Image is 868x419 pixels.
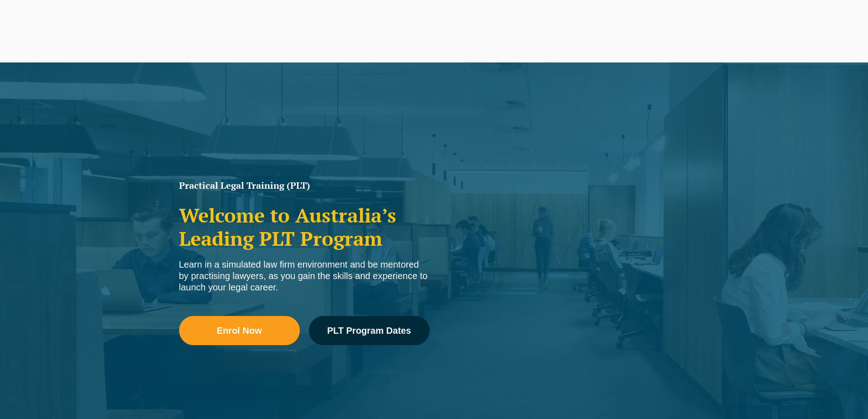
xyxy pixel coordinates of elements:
h2: Welcome to Australia’s Leading PLT Program [179,204,430,250]
a: Enrol Now [179,316,300,345]
span: Enrol Now [217,326,262,335]
h1: Practical Legal Training (PLT) [179,181,430,190]
div: Learn in a simulated law firm environment and be mentored by practising lawyers, as you gain the ... [179,259,430,293]
span: PLT Program Dates [327,326,411,335]
a: PLT Program Dates [309,316,430,345]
